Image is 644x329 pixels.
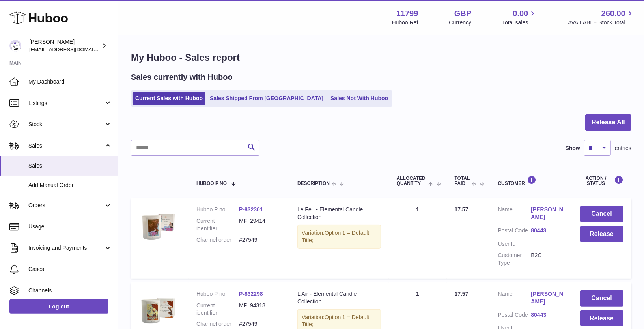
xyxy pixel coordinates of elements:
div: Currency [449,19,472,26]
span: Orders [28,202,104,209]
a: Log out [9,299,108,314]
a: 0.00 Total sales [502,8,537,26]
span: Total sales [502,19,537,26]
div: Huboo Ref [392,19,418,26]
div: Customer [498,176,564,186]
a: [PERSON_NAME] [531,206,564,221]
td: 1 [389,198,447,278]
div: Le Feu - Elemental Candle Collection [297,206,381,221]
div: [PERSON_NAME] [29,38,100,53]
a: Current Sales with Huboo [133,92,205,105]
span: Listings [28,99,104,107]
span: Add Manual Order [28,181,112,189]
dt: Postal Code [498,227,531,236]
a: P-832298 [239,291,263,297]
h2: Sales currently with Huboo [131,72,233,82]
span: Huboo P no [196,181,227,186]
a: [PERSON_NAME] [531,290,564,305]
dt: Postal Code [498,311,531,321]
a: 260.00 AVAILABLE Stock Total [568,8,635,26]
img: dionas@maisonflaneur.com [9,40,21,52]
dt: Current identifier [196,217,239,232]
strong: 11799 [396,8,418,19]
dt: User Id [498,240,531,248]
div: Variation: [297,225,381,249]
dt: Name [498,290,531,307]
h1: My Huboo - Sales report [131,51,631,64]
span: My Dashboard [28,78,112,86]
span: Total paid [455,176,470,186]
span: Channels [28,287,112,294]
span: Sales [28,142,104,150]
span: Description [297,181,330,186]
button: Release All [585,114,631,131]
span: AVAILABLE Stock Total [568,19,635,26]
dd: #27549 [239,236,282,244]
a: P-832301 [239,206,263,213]
span: Sales [28,162,112,170]
strong: GBP [454,8,471,19]
dd: #27549 [239,320,282,328]
span: Cases [28,265,112,273]
dt: Current identifier [196,302,239,317]
span: [EMAIL_ADDRESS][DOMAIN_NAME] [29,46,116,52]
span: Stock [28,121,104,128]
dt: Channel order [196,320,239,328]
button: Release [580,226,624,242]
div: Action / Status [580,176,624,186]
span: ALLOCATED Quantity [397,176,427,186]
dd: MF_94318 [239,302,282,317]
dd: B2C [531,252,564,267]
button: Cancel [580,290,624,307]
dt: Huboo P no [196,206,239,213]
span: Option 1 = Default Title; [302,230,369,243]
label: Show [566,144,580,152]
dt: Customer Type [498,252,531,267]
dd: MF_29414 [239,217,282,232]
span: 0.00 [513,8,528,19]
a: 80443 [531,227,564,234]
button: Release [580,310,624,327]
dt: Name [498,206,531,223]
div: L'Air - Elemental Candle Collection [297,290,381,305]
dt: Huboo P no [196,290,239,298]
button: Cancel [580,206,624,222]
span: Usage [28,223,112,230]
span: 17.57 [455,206,469,213]
span: entries [615,144,631,152]
a: 80443 [531,311,564,319]
dt: Channel order [196,236,239,244]
img: candle-product-pics-6.png [139,206,178,245]
span: Invoicing and Payments [28,244,104,252]
span: 17.57 [455,291,469,297]
span: Option 1 = Default Title; [302,314,369,328]
span: 260.00 [601,8,625,19]
a: Sales Shipped From [GEOGRAPHIC_DATA] [207,92,326,105]
a: Sales Not With Huboo [328,92,391,105]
